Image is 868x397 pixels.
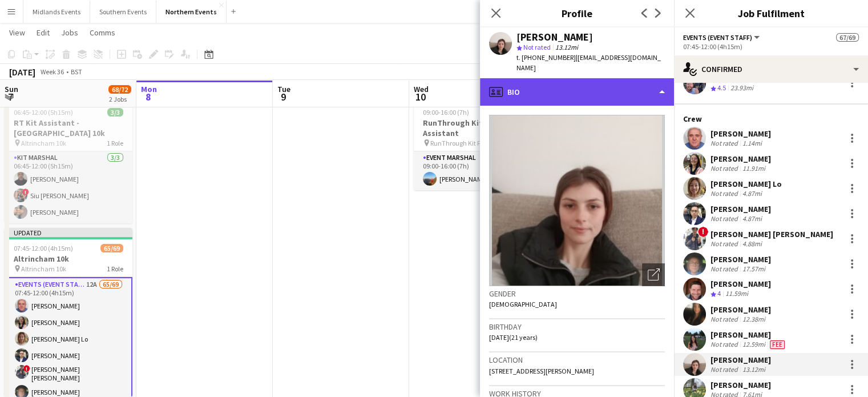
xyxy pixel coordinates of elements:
div: [PERSON_NAME] [516,32,593,42]
div: [PERSON_NAME] [710,254,771,264]
span: 65/69 [100,244,123,252]
div: Not rated [710,189,740,198]
span: Events (Event Staff) [683,33,752,42]
div: Not rated [710,264,740,273]
a: Jobs [56,25,83,40]
div: 1.14mi [740,139,764,147]
span: Fee [770,340,785,349]
div: 13.12mi [740,365,768,374]
span: [DATE] (21 years) [489,333,538,342]
div: Not rated [710,315,740,323]
span: Altrincham 10k [21,264,66,273]
span: 13.12mi [553,43,580,51]
span: Wed [414,84,429,94]
span: RunThrough Kit Fulfilment Assistant [430,139,516,147]
img: Crew avatar or photo [489,115,665,286]
span: 06:45-12:00 (5h15m) [14,108,73,117]
button: Events (Event Staff) [683,33,761,42]
div: [PERSON_NAME] [710,380,771,390]
span: Tue [277,84,290,94]
app-job-card: Updated07:45-12:00 (4h15m)65/69Altrincham 10k Altrincham 10k1 RoleEvents (Event Staff)12A65/6907:... [5,228,132,397]
span: ! [698,227,708,237]
h3: Job Fulfilment [674,6,868,21]
span: Not rated [523,43,551,51]
div: [PERSON_NAME] [710,154,771,164]
span: 3/3 [107,108,123,117]
span: 1 Role [107,264,123,273]
div: 4.87mi [740,189,764,198]
div: 17.57mi [740,264,768,273]
h3: RunThrough Kit Fulfilment Assistant [414,118,542,138]
div: [PERSON_NAME] [710,355,771,365]
div: 11.91mi [740,164,768,173]
span: 4.5 [717,83,726,92]
div: [PERSON_NAME] [710,304,771,315]
span: Jobs [61,27,78,38]
div: Bio [480,78,674,106]
h3: Altrincham 10k [5,254,132,264]
span: ! [23,365,30,372]
h3: Birthday [489,322,665,332]
div: 12.38mi [740,315,768,323]
div: Crew has different fees then in role [768,340,787,349]
h3: Gender [489,288,665,299]
span: Altrincham 10k [21,139,66,147]
div: 11.59mi [723,289,750,299]
div: Open photos pop-in [642,263,665,286]
div: [PERSON_NAME] [710,204,771,214]
div: Not rated [710,139,740,147]
div: 4.88mi [740,239,764,248]
span: 7 [3,90,18,103]
button: Southern Events [90,1,156,23]
div: [PERSON_NAME] [710,330,787,340]
span: 10 [412,90,429,103]
span: 67/69 [836,33,859,42]
a: Edit [32,25,54,40]
button: Midlands Events [23,1,90,23]
div: 4.87mi [740,214,764,223]
a: Comms [85,25,120,40]
span: t. [PHONE_NUMBER] [516,53,576,62]
h3: Profile [480,6,674,21]
span: Sun [5,84,18,94]
span: ! [22,189,29,195]
span: 9 [276,90,290,103]
div: Not rated [710,340,740,349]
span: [STREET_ADDRESS][PERSON_NAME] [489,367,594,375]
div: 07:45-12:00 (4h15m) [683,42,859,51]
div: Not rated [710,214,740,223]
div: [DATE] [9,66,35,78]
div: Confirmed [674,55,868,83]
div: Crew [674,114,868,124]
span: View [9,27,25,38]
div: Updated [5,228,132,237]
span: Comms [90,27,115,38]
app-job-card: 06:45-12:00 (5h15m)3/3RT Kit Assistant - [GEOGRAPHIC_DATA] 10k Altrincham 10k1 RoleKit Marshal3/3... [5,101,132,223]
button: Northern Events [156,1,227,23]
h3: Location [489,355,665,365]
div: BST [71,67,82,76]
span: 09:00-16:00 (7h) [423,108,469,117]
div: [PERSON_NAME] [PERSON_NAME] [710,229,833,239]
app-card-role: Kit Marshal3/306:45-12:00 (5h15m)[PERSON_NAME]!Siu [PERSON_NAME][PERSON_NAME] [5,151,132,223]
div: Not rated [710,239,740,248]
span: 07:45-12:00 (4h15m) [14,244,73,252]
a: View [5,25,30,40]
app-card-role: Event Marshal1/109:00-16:00 (7h)[PERSON_NAME] [414,151,542,190]
span: | [EMAIL_ADDRESS][DOMAIN_NAME] [516,53,661,72]
span: 8 [139,90,157,103]
span: Mon [141,84,157,94]
div: [PERSON_NAME] Lo [710,179,782,189]
span: Week 36 [38,67,66,76]
span: 1 Role [107,139,123,147]
h3: RT Kit Assistant - [GEOGRAPHIC_DATA] 10k [5,118,132,138]
div: 12.59mi [740,340,768,349]
div: [PERSON_NAME] [710,279,771,289]
div: [PERSON_NAME] [710,129,771,139]
div: 23.93mi [728,83,756,93]
span: Edit [37,27,50,38]
app-job-card: 09:00-16:00 (7h)1/1RunThrough Kit Fulfilment Assistant RunThrough Kit Fulfilment Assistant1 RoleE... [414,101,542,190]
